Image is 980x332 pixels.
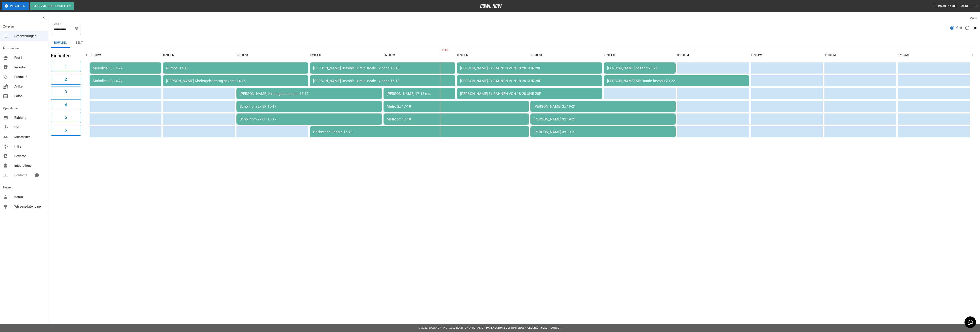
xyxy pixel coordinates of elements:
div: Molodina 13-14 2x [93,79,158,83]
div: [PERSON_NAME] bezahlt 20-21 [607,66,673,70]
div: [PERSON_NAME] 3x 19-21 [534,117,673,121]
th: 03:00PM [236,49,308,61]
th: 04:00PM [310,49,382,61]
th: 11:00PM [824,49,896,61]
img: logo [480,4,502,8]
button: Reservierung erstellen [30,2,74,10]
div: Schöllhorn 2x 8P 15-17 [240,104,379,108]
div: Molodina 13-14 2x [93,66,158,70]
div: inventory tabs [51,38,977,48]
span: Konto [14,195,45,199]
div: [PERSON_NAME] 17-18 n.s. [387,92,452,96]
a: Geschäftsbedingungen [527,326,561,329]
span: List [971,26,977,30]
span: Fotos [14,94,45,99]
h6: 6 [65,127,67,133]
span: Berichte [14,154,45,159]
div: [PERSON_NAME] Bezahlt 1x mit Bande 1x ohne 16-18 [313,66,452,70]
th: 08:00PM [604,49,676,61]
button: 6 [51,125,81,136]
span: Inventar [14,65,45,70]
button: 5 [51,112,81,123]
th: 09:00PM [677,49,749,61]
span: Zahlung [14,115,45,120]
div: [PERSON_NAME] Kindergeburtstag bezahlt 14-16 [166,79,305,83]
div: Metro 2x 17-19 [387,117,526,121]
div: [PERSON_NAME] Mit Bande bezahlt 20-22 [607,79,746,83]
span: Integrationen [14,163,45,168]
button: Choose date, selected date is 18. Okt. 2025 [72,25,80,33]
button: Ausloggen [960,2,980,10]
span: Artikel [14,84,45,89]
th: 06:00PM [457,49,529,61]
span: Profil [14,55,45,60]
span: Wissensdatenbank [14,204,45,209]
th: 05:00PM [384,49,455,61]
div: Metro 2x 17-19 [387,104,526,108]
span: Std [14,125,45,130]
div: [PERSON_NAME] 3x BAHNEN VON 18-20 UHR 20P [460,66,599,70]
span: Hilfe [14,144,45,149]
div: [PERSON_NAME] Kindergeb. bezahlt 15-17 [240,92,379,96]
th: 07:00PM [530,49,602,61]
th: 02:00PM [163,49,235,61]
h6: 5 [65,114,67,121]
div: [PERSON_NAME] Bezahlt 1x mit Bande 1x ohne 16-18 [313,79,452,83]
span: Reservierungen [14,34,45,38]
span: Produkte [14,75,45,79]
span: Mitarbeiter [14,135,45,139]
div: [PERSON_NAME] 3x 19-21 [534,130,673,134]
div: [PERSON_NAME] 3x BAHNEN VON 18-20 UHR 20P [460,79,599,83]
th: 10:00PM [751,49,823,61]
div: [PERSON_NAME] 3x 19-21 [534,104,673,108]
span: Grid [956,26,962,30]
span: 19:05 [441,48,442,52]
th: 01:00PM [90,49,161,61]
div: Schöllhorn 2x 8P 15-17 [240,117,379,121]
th: 12:00AM [898,49,970,61]
div: Bachmann Bahn 6 16-19 [313,130,525,134]
div: [PERSON_NAME] 3x BAHNEN VON 18-20 UHR 20P [460,92,599,96]
button: Pausieren [2,2,29,10]
button: [PERSON_NAME] [932,2,958,10]
a: Datenschutz-Bestimmungen [486,326,527,329]
span: © 2022 BowlNow, Inc. Alle Rechte vorbehalten. [419,326,486,329]
table: sticky table [88,48,971,139]
label: View [970,16,977,20]
div: Rumpel 14-16 [166,66,305,70]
